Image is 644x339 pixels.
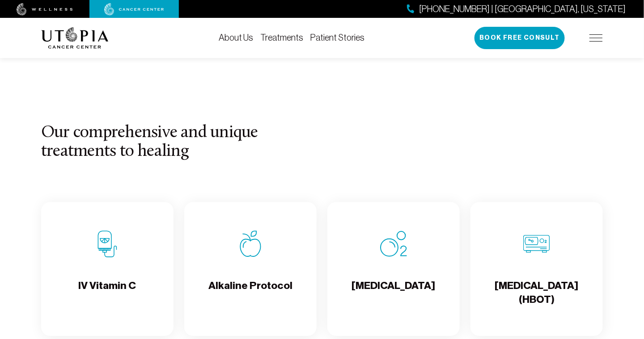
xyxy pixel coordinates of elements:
img: IV Vitamin C [94,230,121,257]
img: Oxygen Therapy [380,230,407,257]
h4: IV Vitamin C [79,279,136,308]
h4: Alkaline Protocol [208,279,292,308]
h3: Our comprehensive and unique treatments to healing [41,124,276,161]
img: cancer center [104,3,164,16]
a: [PHONE_NUMBER] | [GEOGRAPHIC_DATA], [US_STATE] [407,3,626,16]
h4: [MEDICAL_DATA] [352,279,436,308]
img: wellness [17,3,73,16]
span: [PHONE_NUMBER] | [GEOGRAPHIC_DATA], [US_STATE] [419,3,626,16]
a: Patient Stories [310,33,364,42]
img: logo [41,27,109,49]
a: Oxygen Therapy[MEDICAL_DATA] [327,202,460,336]
a: Alkaline ProtocolAlkaline Protocol [184,202,317,336]
a: Hyperbaric Oxygen Therapy (HBOT)[MEDICAL_DATA] (HBOT) [470,202,603,336]
button: Book Free Consult [475,27,565,49]
a: IV Vitamin CIV Vitamin C [41,202,174,336]
img: Alkaline Protocol [237,230,264,257]
img: icon-hamburger [589,34,603,42]
a: About Us [219,33,253,42]
a: Treatments [260,33,303,42]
